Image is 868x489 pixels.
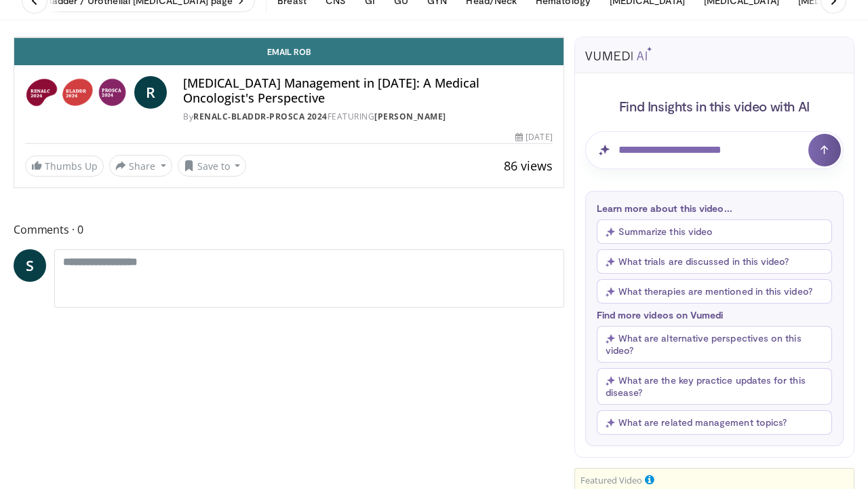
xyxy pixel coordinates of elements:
[597,249,832,274] button: What trials are discussed in this video?
[134,76,167,109] a: R
[183,111,552,123] div: By FEATURING
[193,111,328,122] a: RENALC-BLADDR-PROSCA 2024
[597,219,832,244] button: Summarize this video
[597,326,832,363] button: What are alternative perspectives on this video?
[515,131,552,143] div: [DATE]
[25,76,129,109] img: RENALC-BLADDR-PROSCA 2024
[183,76,552,105] h4: [MEDICAL_DATA] Management in [DATE]: A Medical Oncologist's Perspective
[14,221,564,238] span: Comments 0
[597,279,832,304] button: What therapies are mentioned in this video?
[504,158,553,174] span: 86 views
[597,202,832,214] p: Learn more about this video...
[585,97,844,115] h4: Find Insights in this video with AI
[585,47,652,60] img: vumedi-ai-logo.svg
[374,111,446,122] a: [PERSON_NAME]
[597,410,832,435] button: What are related management topics?
[580,474,642,486] small: Featured Video
[109,155,172,177] button: Share
[14,38,564,65] a: Email Rob
[597,368,832,405] button: What are the key practice updates for this disease?
[178,155,247,177] button: Save to
[597,309,832,321] p: Find more videos on Vumedi
[585,131,844,169] input: Question for AI
[25,156,104,177] a: Thumbs Up
[14,37,564,38] video-js: Video Player
[14,249,46,282] a: S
